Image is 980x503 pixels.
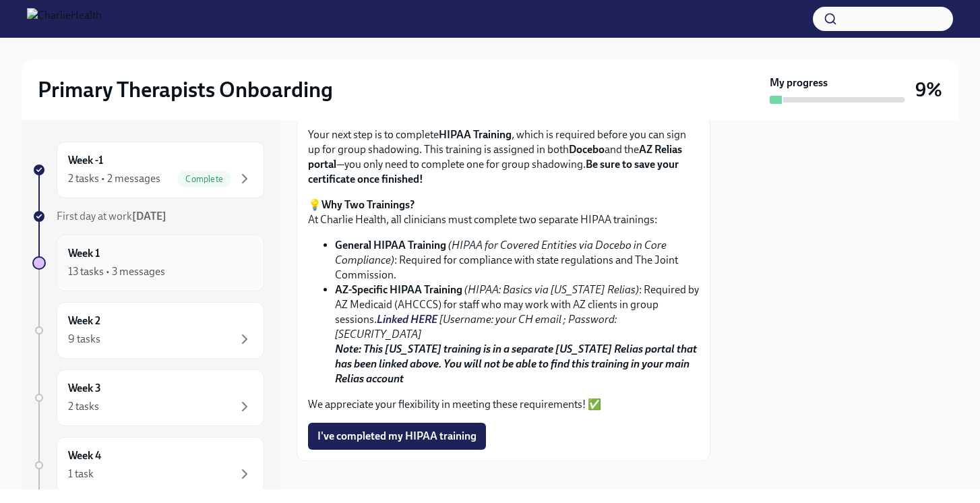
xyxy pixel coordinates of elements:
strong: [DATE] [132,210,166,223]
h6: Week 4 [68,448,101,463]
a: Linked HERE [377,313,437,326]
strong: General HIPAA Training [335,239,446,251]
h6: Week 3 [68,381,101,396]
em: [Username: your CH email ; Password: [SECURITY_DATA] [335,313,617,341]
h6: Week 2 [68,314,100,328]
a: Week 32 tasks [32,369,264,426]
a: Week 29 tasks [32,302,264,359]
a: First day at work[DATE] [32,209,264,224]
a: Week 41 task [32,437,264,494]
h6: Week -1 [68,153,103,168]
div: 2 tasks • 2 messages [68,171,160,186]
strong: HIPAA Training [439,128,512,141]
h3: 9% [915,78,942,102]
button: I've completed my HIPAA training [308,423,486,450]
div: 1 task [68,467,94,481]
h2: Primary Therapists Onboarding [38,76,333,103]
strong: My progress [770,76,828,90]
span: First day at work [57,210,166,223]
div: 13 tasks • 3 messages [68,264,165,279]
p: Your next step is to complete , which is required before you can sign up for group shadowing. Thi... [308,127,699,187]
em: (HIPAA: Basics via [US_STATE] Relias) [464,283,639,296]
span: I've completed my HIPAA training [317,430,477,443]
li: : Required for compliance with state regulations and The Joint Commission. [335,238,699,283]
h6: Week 1 [68,246,100,261]
strong: Docebo [569,143,605,156]
strong: Note: This [US_STATE] training is in a separate [US_STATE] Relias portal that has been linked abo... [335,343,697,385]
a: Week -12 tasks • 2 messagesComplete [32,142,264,198]
span: Complete [177,174,231,184]
p: 💡 At Charlie Health, all clinicians must complete two separate HIPAA trainings: [308,198,699,227]
div: 9 tasks [68,332,100,347]
p: We appreciate your flexibility in meeting these requirements! ✅ [308,397,699,412]
strong: Why Two Trainings? [321,198,415,211]
li: : Required by AZ Medicaid (AHCCCS) for staff who may work with AZ clients in group sessions. [335,283,699,386]
em: (HIPAA for Covered Entities via Docebo in Core Compliance) [335,239,667,266]
div: 2 tasks [68,399,99,414]
strong: AZ-Specific HIPAA Training [335,283,462,296]
img: CharlieHealth [27,8,102,30]
a: Week 113 tasks • 3 messages [32,235,264,291]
